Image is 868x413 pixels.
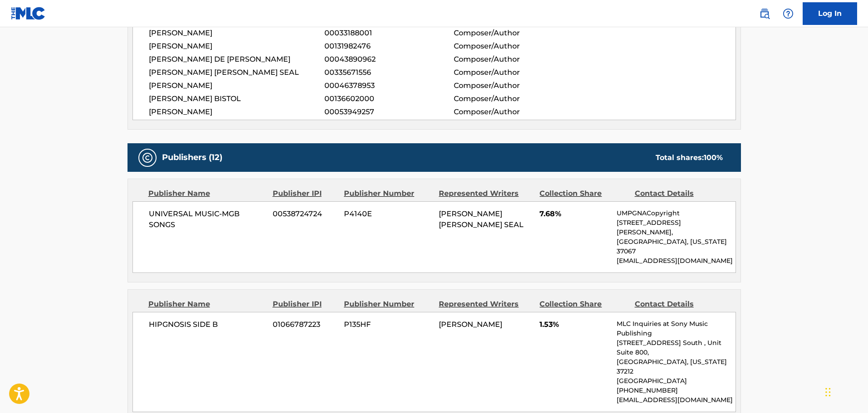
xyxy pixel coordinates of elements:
span: 00053949257 [324,107,453,117]
span: Composer/Author [454,54,571,65]
span: Composer/Author [454,80,571,91]
span: [PERSON_NAME] [149,107,325,117]
p: [GEOGRAPHIC_DATA] [617,376,735,386]
p: [GEOGRAPHIC_DATA], [US_STATE] 37212 [617,357,735,376]
span: 00335671556 [324,67,453,78]
div: Contact Details [635,299,723,310]
span: 00033188001 [324,28,453,39]
span: [PERSON_NAME] [439,320,502,329]
span: 7.68% [539,209,610,219]
span: 100 % [704,153,723,162]
div: Collection Share [539,299,628,310]
div: Publisher Number [344,188,432,199]
h5: Publishers (12) [162,152,222,163]
div: Represented Writers [439,299,533,310]
img: search [759,8,770,19]
span: [PERSON_NAME] [149,80,325,91]
span: P4140E [344,209,432,219]
p: [PHONE_NUMBER] [617,386,735,395]
div: Publisher IPI [273,188,337,199]
span: 01066787223 [273,319,337,330]
span: 00046378953 [324,80,453,91]
div: Publisher IPI [273,299,337,310]
span: [PERSON_NAME] DE [PERSON_NAME] [149,54,325,65]
p: [EMAIL_ADDRESS][DOMAIN_NAME] [617,395,735,405]
div: Publisher Name [148,299,266,310]
div: Drag [825,379,831,406]
p: [STREET_ADDRESS] South , Unit Suite 800, [617,338,735,357]
p: [STREET_ADDRESS][PERSON_NAME], [617,218,735,237]
div: Contact Details [635,188,723,199]
span: Composer/Author [454,28,571,39]
span: UNIVERSAL MUSIC-MGB SONGS [149,209,266,230]
img: Publishers [142,152,153,163]
span: HIPGNOSIS SIDE B [149,319,266,330]
span: [PERSON_NAME] [PERSON_NAME] SEAL [439,209,524,229]
a: Log In [803,2,857,25]
span: Composer/Author [454,93,571,104]
span: 00131982476 [324,41,453,52]
iframe: Chat Widget [823,369,868,413]
p: [EMAIL_ADDRESS][DOMAIN_NAME] [617,256,735,266]
span: 00538724724 [273,209,337,219]
span: [PERSON_NAME] BISTOL [149,93,325,104]
div: Collection Share [539,188,628,199]
img: MLC Logo [11,7,46,20]
div: Help [779,5,797,23]
span: 00043890962 [324,54,453,65]
div: Total shares: [656,152,723,163]
span: Composer/Author [454,67,571,78]
span: P135HF [344,319,432,330]
img: help [783,8,794,19]
div: Represented Writers [439,188,533,199]
span: Composer/Author [454,41,571,52]
span: [PERSON_NAME] [149,28,325,39]
span: 00136602000 [324,93,453,104]
span: [PERSON_NAME] [149,41,325,52]
span: Composer/Author [454,107,571,117]
span: [PERSON_NAME] [PERSON_NAME] SEAL [149,67,325,78]
div: Publisher Number [344,299,432,310]
a: Public Search [755,5,774,23]
div: Publisher Name [148,188,266,199]
p: UMPGNACopyright [617,209,735,218]
span: 1.53% [539,319,610,330]
p: [GEOGRAPHIC_DATA], [US_STATE] 37067 [617,237,735,256]
p: MLC Inquiries at Sony Music Publishing [617,319,735,338]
